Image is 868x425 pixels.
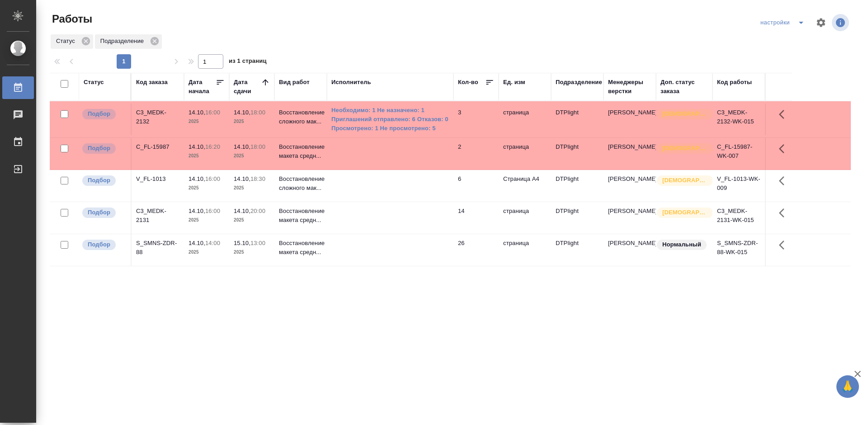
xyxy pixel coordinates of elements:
[84,78,104,87] div: Статус
[234,78,261,96] div: Дата сдачи
[453,138,499,170] td: 2
[840,377,855,396] span: 🙏
[453,202,499,234] td: 14
[189,175,205,182] p: 14.10,
[453,170,499,202] td: 6
[717,78,752,87] div: Код работы
[234,216,270,225] p: 2025
[88,144,110,153] p: Подбор
[136,108,179,126] div: C3_MEDK-2132
[205,109,220,116] p: 16:00
[100,37,147,46] p: Подразделение
[331,78,371,87] div: Исполнитель
[234,109,250,116] p: 14.10,
[234,208,250,214] p: 14.10,
[205,175,220,182] p: 16:00
[556,78,602,87] div: Подразделение
[712,104,765,135] td: C3_MEDK-2132-WK-015
[234,248,270,257] p: 2025
[250,175,265,182] p: 18:30
[662,176,708,185] p: [DEMOGRAPHIC_DATA]
[250,240,265,246] p: 13:00
[88,240,110,249] p: Подбор
[189,143,205,150] p: 14.10,
[810,12,832,33] span: Настроить таблицу
[88,176,110,185] p: Подбор
[662,208,708,217] p: [DEMOGRAPHIC_DATA]
[608,207,651,216] p: [PERSON_NAME]
[136,207,179,225] div: C3_MEDK-2131
[234,151,270,161] p: 2025
[499,104,551,135] td: страница
[189,248,225,257] p: 2025
[189,78,216,96] div: Дата начала
[774,138,795,160] button: Здесь прячутся важные кнопки
[551,234,604,266] td: DTPlight
[205,143,220,150] p: 16:20
[712,202,765,234] td: C3_MEDK-2131-WK-015
[95,34,162,49] div: Подразделение
[250,109,265,116] p: 18:00
[229,56,267,69] span: из 1 страниц
[774,234,795,256] button: Здесь прячутся важные кнопки
[250,143,265,150] p: 18:00
[662,144,708,153] p: [DEMOGRAPHIC_DATA]
[189,151,225,161] p: 2025
[81,207,126,219] div: Можно подбирать исполнителей
[608,78,651,96] div: Менеджеры верстки
[551,138,604,170] td: DTPlight
[136,78,168,87] div: Код заказа
[662,240,701,249] p: Нормальный
[136,239,179,257] div: S_SMNS-ZDR-88
[774,170,795,192] button: Здесь прячутся важные кнопки
[279,175,322,193] p: Восстановление сложного мак...
[832,14,851,31] span: Посмотреть информацию
[503,78,525,87] div: Ед. изм
[56,37,78,46] p: Статус
[712,170,765,202] td: V_FL-1013-WK-009
[774,104,795,125] button: Здесь прячутся важные кнопки
[234,240,250,246] p: 15.10,
[608,239,651,248] p: [PERSON_NAME]
[331,106,449,133] a: Необходимо: 1 Не назначено: 1 Приглашений отправлено: 6 Отказов: 0 Просмотрено: 1 Не просмотрено: 5
[279,78,310,87] div: Вид работ
[189,216,225,225] p: 2025
[279,239,322,257] p: Восстановление макета средн...
[453,104,499,135] td: 3
[234,143,250,150] p: 14.10,
[250,208,265,214] p: 20:00
[279,108,322,126] p: Восстановление сложного мак...
[189,117,225,126] p: 2025
[136,142,179,151] div: C_FL-15987
[234,175,250,182] p: 14.10,
[205,208,220,214] p: 16:00
[88,109,110,118] p: Подбор
[81,175,126,187] div: Можно подбирать исполнителей
[189,208,205,214] p: 14.10,
[551,170,604,202] td: DTPlight
[279,207,322,225] p: Восстановление макета средн...
[189,109,205,116] p: 14.10,
[51,34,93,49] div: Статус
[836,375,859,398] button: 🙏
[458,78,478,87] div: Кол-во
[453,234,499,266] td: 26
[81,239,126,251] div: Можно подбирать исполнителей
[662,109,708,118] p: [DEMOGRAPHIC_DATA]
[774,202,795,224] button: Здесь прячутся важные кнопки
[234,184,270,193] p: 2025
[50,12,92,26] span: Работы
[234,117,270,126] p: 2025
[189,240,205,246] p: 14.10,
[660,78,708,96] div: Доп. статус заказа
[279,142,322,161] p: Восстановление макета средн...
[758,15,810,30] div: split button
[608,108,651,117] p: [PERSON_NAME]
[551,202,604,234] td: DTPlight
[608,142,651,151] p: [PERSON_NAME]
[189,184,225,193] p: 2025
[205,240,220,246] p: 14:00
[712,234,765,266] td: S_SMNS-ZDR-88-WK-015
[499,234,551,266] td: страница
[499,170,551,202] td: Страница А4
